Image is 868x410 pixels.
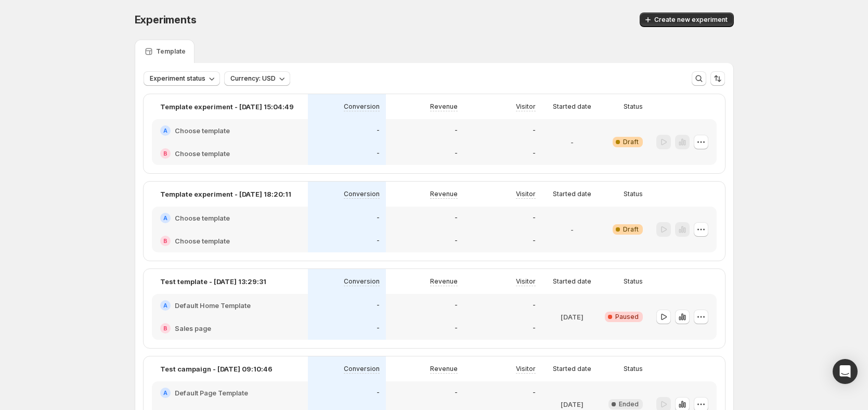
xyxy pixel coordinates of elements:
p: - [377,126,380,135]
p: - [455,149,458,158]
h2: A [163,390,167,396]
p: Started date [553,190,591,198]
p: - [533,324,536,332]
h2: A [163,127,167,134]
p: Status [624,365,643,373]
p: Started date [553,365,591,373]
h2: Default Page Template [175,388,248,398]
button: Currency: USD [224,71,290,86]
h2: B [163,150,167,157]
p: - [377,389,380,397]
p: - [377,324,380,332]
p: Test campaign - [DATE] 09:10:46 [160,364,273,374]
button: Sort the results [710,71,725,86]
p: Conversion [344,102,380,111]
span: Create new experiment [654,16,728,24]
p: - [377,214,380,222]
p: Visitor [516,365,536,373]
p: Test template - [DATE] 13:29:31 [160,276,266,287]
h2: B [163,238,167,244]
span: Ended [619,400,639,408]
p: - [377,237,380,245]
p: - [571,224,574,235]
p: Conversion [344,365,380,373]
p: - [455,214,458,222]
span: Experiments [135,14,197,26]
p: Status [624,190,643,198]
p: - [455,126,458,135]
span: Experiment status [150,74,205,83]
p: Started date [553,102,591,111]
span: Currency: USD [230,74,276,83]
p: Revenue [430,277,458,286]
p: [DATE] [561,312,584,322]
span: Draft [623,138,639,146]
p: Revenue [430,102,458,111]
h2: A [163,215,167,221]
p: Template experiment - [DATE] 15:04:49 [160,101,294,112]
p: - [377,301,380,310]
p: Template [156,47,186,56]
p: - [377,149,380,158]
p: - [533,301,536,310]
h2: A [163,302,167,309]
p: - [571,137,574,147]
h2: Choose template [175,125,230,136]
button: Create new experiment [640,12,734,27]
h2: Default Home Template [175,300,251,311]
p: Revenue [430,365,458,373]
p: Revenue [430,190,458,198]
p: - [455,389,458,397]
div: Open Intercom Messenger [833,359,858,384]
h2: Choose template [175,148,230,159]
p: - [533,126,536,135]
h2: Choose template [175,236,230,246]
p: - [455,301,458,310]
h2: Choose template [175,213,230,223]
p: - [533,214,536,222]
span: Paused [615,313,639,321]
p: Conversion [344,190,380,198]
p: Status [624,277,643,286]
p: [DATE] [561,399,584,409]
p: Visitor [516,190,536,198]
p: - [533,389,536,397]
span: Draft [623,225,639,234]
h2: Sales page [175,323,211,334]
p: Visitor [516,277,536,286]
p: - [455,237,458,245]
p: - [533,237,536,245]
p: Template experiment - [DATE] 18:20:11 [160,189,291,199]
button: Experiment status [144,71,220,86]
p: - [455,324,458,332]
p: Started date [553,277,591,286]
p: - [533,149,536,158]
p: Status [624,102,643,111]
p: Visitor [516,102,536,111]
p: Conversion [344,277,380,286]
h2: B [163,325,167,331]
